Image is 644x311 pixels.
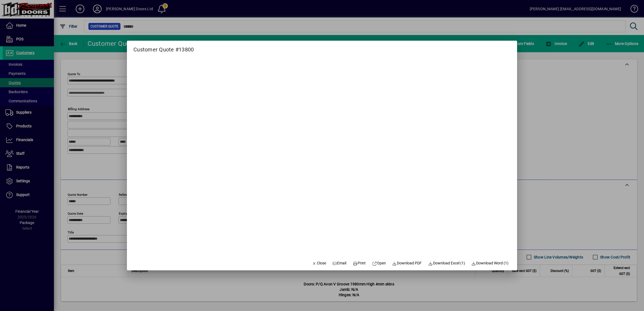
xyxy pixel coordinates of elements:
button: Download Word (1) [469,258,511,268]
span: Open [372,260,386,266]
span: Download Excel (1) [428,260,465,266]
span: Print [353,260,366,266]
button: Close [310,258,328,268]
a: Open [370,258,388,268]
button: Download Excel (1) [426,258,467,268]
a: Download PDF [390,258,424,268]
span: Download Word (1) [472,260,509,266]
span: Download PDF [392,260,422,266]
span: Email [333,260,347,266]
span: Close [312,260,326,266]
h2: Customer Quote #13800 [127,41,200,54]
button: Print [351,258,368,268]
button: Email [330,258,349,268]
